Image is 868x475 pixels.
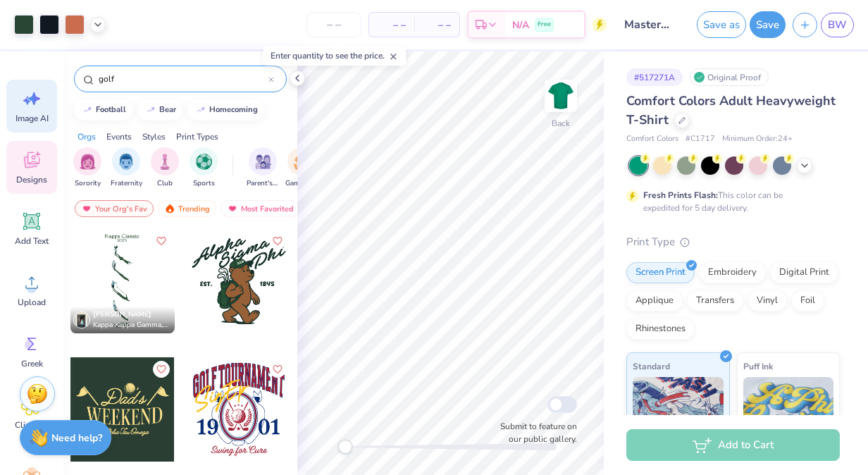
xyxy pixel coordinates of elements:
div: Print Type [626,234,840,250]
div: Vinyl [748,290,787,311]
img: trend_line.gif [145,106,156,114]
button: Like [269,233,286,249]
div: Foil [791,290,824,311]
img: Back [547,82,575,110]
div: Print Types [176,130,218,143]
img: Puff Ink [743,377,834,448]
span: Comfort Colors Adult Heavyweight T-Shirt [626,92,836,128]
span: N/A [512,18,529,32]
button: Save [750,11,786,38]
strong: Need help? [51,431,102,445]
span: Image AI [15,113,49,124]
div: filter for Fraternity [111,147,142,189]
span: Fraternity [111,178,142,189]
img: trending.gif [164,204,175,214]
button: bear [137,99,182,121]
div: football [96,106,126,113]
img: Sports Image [196,154,212,170]
div: Transfers [687,290,743,311]
div: Styles [142,130,166,143]
div: filter for Sports [190,147,218,189]
div: Events [106,130,132,143]
div: filter for Sorority [73,147,101,189]
span: Clipart & logos [8,419,55,442]
span: # C1717 [686,133,715,145]
span: Game Day [285,178,318,189]
div: Applique [626,290,683,311]
button: filter button [111,147,142,189]
span: Free [538,20,551,30]
span: Comfort Colors [626,133,678,145]
div: Rhinestones [626,319,695,340]
img: Fraternity Image [118,154,134,170]
span: Sorority [75,178,101,189]
input: Untitled Design [614,11,683,39]
div: homecoming [209,106,258,113]
button: football [74,99,132,121]
input: Try "Alpha" [97,72,268,86]
div: filter for Parent's Weekend [247,147,279,189]
span: Designs [16,174,47,185]
div: Digital Print [770,262,838,283]
img: Standard [633,377,724,448]
div: # 517271A [626,68,683,86]
img: trend_line.gif [82,106,93,114]
button: filter button [151,147,179,189]
span: Minimum Order: 24 + [722,133,793,145]
div: Accessibility label [338,440,352,454]
span: Standard [633,359,670,374]
button: homecoming [187,99,264,121]
button: filter button [247,147,279,189]
div: Original Proof [690,68,769,86]
input: – – [306,12,361,37]
div: filter for Club [151,147,179,189]
button: filter button [190,147,218,189]
button: filter button [73,147,101,189]
div: Trending [158,200,216,217]
strong: Fresh Prints Flash: [643,190,718,201]
button: Like [269,361,286,378]
img: Game Day Image [294,154,310,170]
span: Add Text [15,235,49,247]
div: Enter quantity to see the price. [263,46,406,66]
img: Parent's Weekend Image [255,154,271,170]
a: BW [821,13,854,37]
span: – – [423,18,451,32]
label: Submit to feature on our public gallery. [492,420,577,445]
span: BW [828,17,847,33]
img: most_fav.gif [81,204,92,214]
div: Back [552,117,570,130]
button: Like [153,361,170,378]
div: Orgs [77,130,96,143]
div: This color can be expedited for 5 day delivery. [643,189,817,214]
span: Parent's Weekend [247,178,279,189]
span: Upload [18,297,46,308]
div: filter for Game Day [285,147,318,189]
div: bear [159,106,176,113]
img: Sorority Image [80,154,96,170]
div: Embroidery [699,262,766,283]
div: Most Favorited [221,200,300,217]
img: trend_line.gif [195,106,206,114]
span: Greek [21,358,43,369]
div: Screen Print [626,262,695,283]
span: Puff Ink [743,359,773,374]
button: Save as [697,11,746,38]
span: Sports [193,178,215,189]
span: Kappa Kappa Gamma, [GEOGRAPHIC_DATA] [93,320,169,331]
img: Club Image [157,154,173,170]
span: Club [157,178,173,189]
span: – – [378,18,406,32]
button: Like [153,233,170,249]
img: most_fav.gif [227,204,238,214]
div: Your Org's Fav [75,200,154,217]
button: filter button [285,147,318,189]
span: [PERSON_NAME] [93,309,151,319]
